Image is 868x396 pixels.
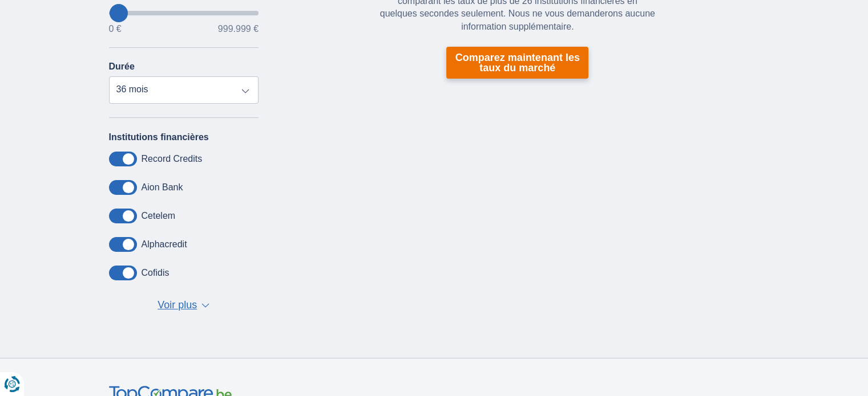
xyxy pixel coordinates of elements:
span: 0 € [109,25,122,34]
span: 999.999 € [218,25,259,34]
a: Comparez maintenant les taux du marché [446,47,588,79]
label: Aion Bank [142,182,183,193]
label: Cetelem [142,211,176,221]
span: ▼ [201,303,209,308]
label: Record Credits [142,154,203,164]
label: Alphacredit [142,239,187,250]
span: Voir plus [158,298,197,313]
label: Institutions financières [109,132,209,142]
label: Durée [109,62,135,72]
button: Voir plus ▼ [154,297,213,313]
label: Cofidis [142,268,169,278]
input: wantToBorrow [109,11,259,15]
